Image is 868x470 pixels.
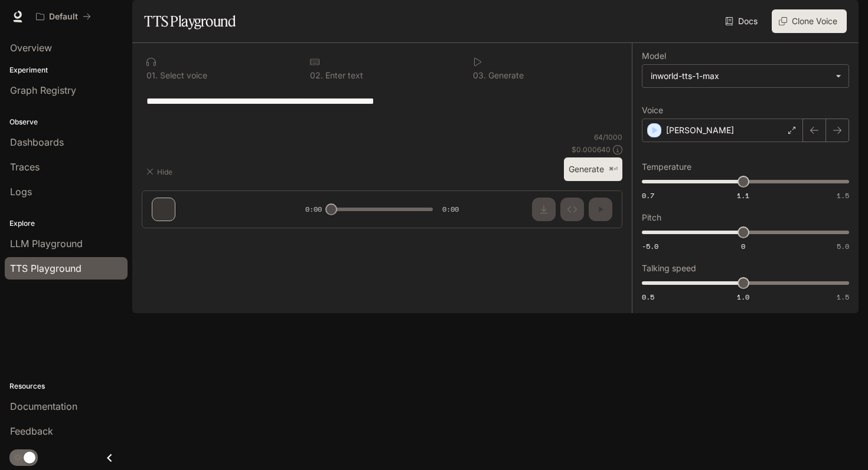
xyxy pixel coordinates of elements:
a: Docs [723,9,762,33]
span: 1.5 [837,190,849,201]
p: ⌘⏎ [609,166,618,173]
p: Temperature [642,163,691,171]
div: inworld-tts-1-max [651,70,830,82]
span: 0.5 [642,292,654,302]
p: Enter text [323,71,363,80]
span: 0.7 [642,190,654,201]
p: [PERSON_NAME] [666,124,734,136]
p: Select voice [158,71,207,80]
div: inworld-tts-1-max [642,65,849,87]
button: All workspaces [31,5,96,28]
p: Generate [486,71,524,80]
p: 0 1 . [146,71,158,80]
p: Voice [642,106,663,114]
button: Clone Voice [772,9,847,33]
button: Hide [142,162,180,181]
button: Generate⌘⏎ [564,157,622,182]
p: 64 / 1000 [594,132,622,142]
p: Model [642,52,666,60]
span: 0 [741,241,745,251]
span: 1.5 [837,292,849,302]
span: -5.0 [642,241,658,251]
p: 0 2 . [310,71,323,80]
span: 1.0 [737,292,749,302]
p: Talking speed [642,264,696,272]
p: Pitch [642,213,661,222]
span: 1.1 [737,190,749,201]
h1: TTS Playground [144,9,236,33]
span: 5.0 [837,241,849,251]
p: Default [49,12,78,22]
p: 0 3 . [473,71,486,80]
